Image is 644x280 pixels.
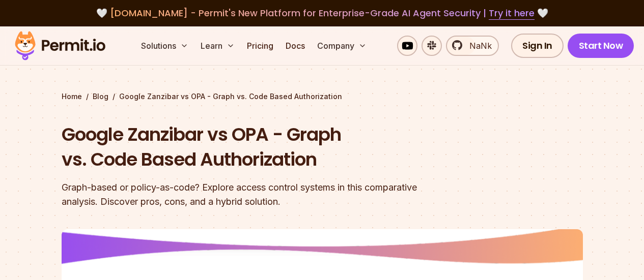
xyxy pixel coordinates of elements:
div: 🤍 🤍 [24,6,620,20]
button: Learn [197,36,239,56]
div: / / [62,91,583,102]
a: Docs [282,36,309,56]
span: [DOMAIN_NAME] - Permit's New Platform for Enterprise-Grade AI Agent Security | [110,7,535,19]
h1: Google Zanzibar vs OPA - Graph vs. Code Based Authorization [62,122,453,172]
span: NaNk [463,40,492,52]
a: Home [62,91,82,102]
img: Permit logo [10,28,110,63]
a: Blog [93,91,108,102]
a: Start Now [568,34,634,58]
button: Company [313,36,371,56]
a: Sign In [511,34,564,58]
a: NaNk [446,36,499,56]
a: Try it here [489,7,535,20]
button: Solutions [137,36,192,56]
div: Graph-based or policy-as-code? Explore access control systems in this comparative analysis. Disco... [62,180,453,209]
a: Pricing [243,36,277,56]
